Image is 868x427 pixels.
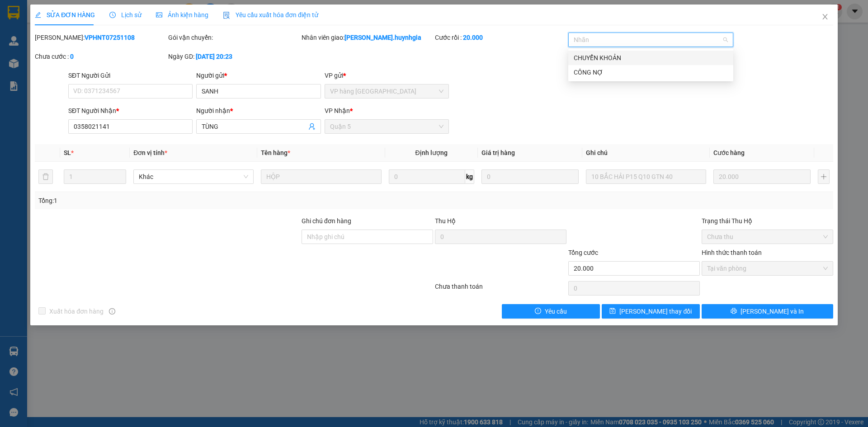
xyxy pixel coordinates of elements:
[46,306,107,316] span: Xuất hóa đơn hàng
[168,52,300,61] div: Ngày GD:
[535,308,541,315] span: exclamation-circle
[435,217,456,225] span: Thu Hộ
[196,70,321,80] div: Người gửi
[68,106,193,116] div: SĐT Người Nhận
[109,11,142,19] span: Lịch sử
[434,282,567,297] div: Chưa thanh toán
[302,33,433,42] div: Nhân viên giao:
[713,169,811,184] input: 0
[545,306,567,316] span: Yêu cầu
[713,149,745,156] span: Cước hàng
[481,149,515,156] span: Giá trị hàng
[741,306,804,316] span: [PERSON_NAME] và In
[261,149,290,156] span: Tên hàng
[731,308,737,315] span: printer
[330,84,443,98] span: VP hàng Nha Trang
[168,33,300,42] div: Gói vận chuyển:
[325,107,350,114] span: VP Nhận
[568,249,598,256] span: Tổng cước
[463,34,483,41] b: 20.000
[308,123,316,130] span: user-add
[502,304,600,319] button: exclamation-circleYêu cầu
[133,149,167,156] span: Đơn vị tính
[344,34,421,41] b: [PERSON_NAME].huynhgia
[261,169,381,184] input: VD: Bàn, Ghế
[35,33,166,42] div: [PERSON_NAME]:
[602,304,700,319] button: save[PERSON_NAME] thay đổi
[302,217,351,225] label: Ghi chú đơn hàng
[35,11,95,19] span: SỬA ĐƠN HÀNG
[196,106,321,116] div: Người nhận
[568,65,733,80] div: CÔNG NỢ
[38,169,53,184] button: delete
[302,230,433,244] input: Ghi chú đơn hàng
[821,13,829,20] span: close
[574,53,728,63] div: CHUYỂN KHOẢN
[68,70,193,80] div: SĐT Người Gửi
[330,120,443,133] span: Quận 5
[325,70,449,80] div: VP gửi
[586,169,706,184] input: Ghi Chú
[139,170,248,183] span: Khác
[223,12,230,19] img: icon
[818,169,830,184] button: plus
[223,11,318,19] span: Yêu cầu xuất hóa đơn điện tử
[707,262,828,275] span: Tại văn phòng
[35,12,41,18] span: edit
[582,144,710,162] th: Ghi chú
[38,196,335,206] div: Tổng: 1
[481,169,579,184] input: 0
[465,169,474,184] span: kg
[812,5,838,30] button: Close
[109,12,116,18] span: clock-circle
[435,33,566,42] div: Cước rồi :
[702,249,762,256] label: Hình thức thanh toán
[70,53,74,60] b: 0
[702,216,833,226] div: Trạng thái Thu Hộ
[702,304,833,319] button: printer[PERSON_NAME] và In
[619,306,692,316] span: [PERSON_NAME] thay đổi
[574,67,728,77] div: CÔNG NỢ
[35,52,166,61] div: Chưa cước :
[415,149,448,156] span: Định lượng
[85,34,135,41] b: VPHNT07251108
[156,12,162,18] span: picture
[568,51,733,65] div: CHUYỂN KHOẢN
[707,230,828,244] span: Chưa thu
[609,308,616,315] span: save
[109,308,115,314] span: info-circle
[156,11,208,19] span: Ảnh kiện hàng
[196,53,232,60] b: [DATE] 20:23
[64,149,71,156] span: SL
